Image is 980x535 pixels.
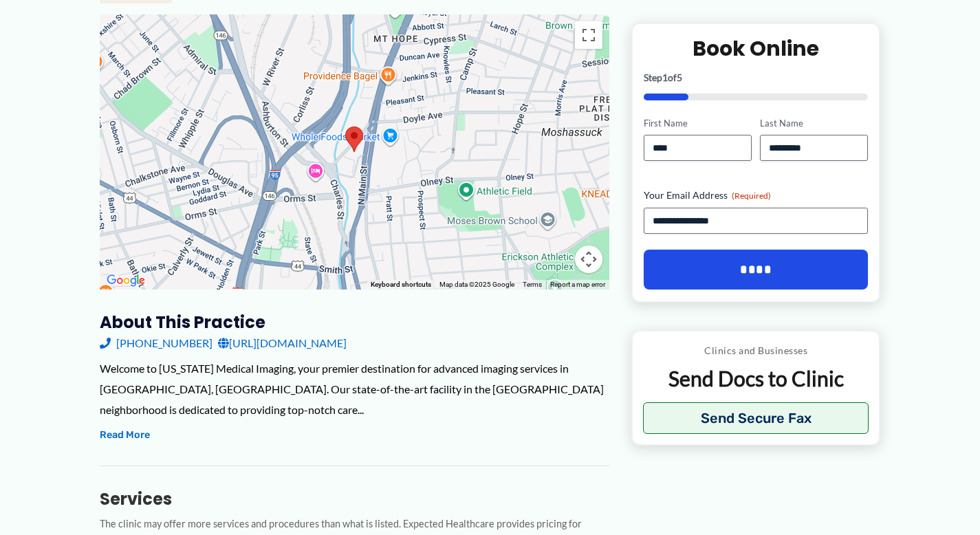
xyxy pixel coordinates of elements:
[100,427,150,444] button: Read More
[523,281,542,288] a: Terms
[643,402,869,434] button: Send Secure Fax
[100,488,609,510] h3: Services
[103,272,149,290] img: Google
[575,21,602,49] button: Toggle fullscreen view
[644,72,869,82] p: Step of
[760,116,868,129] label: Last Name
[662,71,668,83] span: 1
[732,190,771,201] span: (Required)
[371,280,431,290] button: Keyboard shortcuts
[550,281,605,288] a: Report a map error
[218,333,347,353] a: [URL][DOMAIN_NAME]
[643,365,869,392] p: Send Docs to Clinic
[439,281,514,288] span: Map data ©2025 Google
[575,245,602,273] button: Map camera controls
[100,312,609,333] h3: About this practice
[644,188,869,202] label: Your Email Address
[100,333,213,353] a: [PHONE_NUMBER]
[677,71,682,83] span: 5
[100,358,609,419] div: Welcome to [US_STATE] Medical Imaging, your premier destination for advanced imaging services in ...
[644,34,869,61] h2: Book Online
[644,116,752,129] label: First Name
[643,342,869,360] p: Clinics and Businesses
[103,272,149,290] a: Open this area in Google Maps (opens a new window)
